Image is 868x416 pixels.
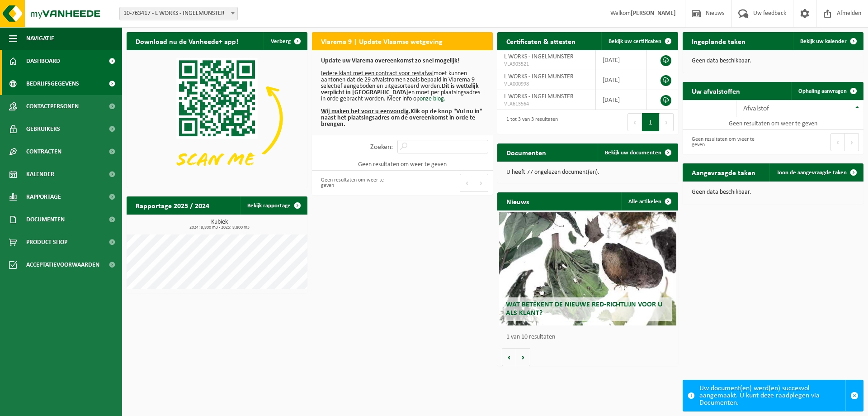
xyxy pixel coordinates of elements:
span: Rapportage [26,186,61,208]
button: Verberg [264,32,307,50]
img: Download de VHEPlus App [127,50,307,186]
div: 1 tot 3 van 3 resultaten [502,112,558,132]
span: Toon de aangevraagde taken [777,170,847,176]
p: Geen data beschikbaar. [692,58,854,64]
h2: Vlarema 9 | Update Vlaamse wetgeving [312,32,452,50]
strong: [PERSON_NAME] [631,10,676,17]
p: U heeft 77 ongelezen document(en). [506,169,669,176]
h2: Certificaten & attesten [497,32,585,50]
h2: Uw afvalstoffen [683,82,749,100]
span: Bekijk uw certificaten [609,38,661,44]
button: Next [474,174,488,192]
a: Bekijk uw kalender [793,32,863,50]
span: Documenten [26,208,65,231]
span: Wat betekent de nieuwe RED-richtlijn voor u als klant? [506,301,662,317]
span: 10-763417 - L WORKS - INGELMUNSTER [120,7,237,20]
span: Ophaling aanvragen [798,88,847,94]
a: Alle artikelen [621,192,677,210]
span: Bekijk uw kalender [800,38,847,44]
span: Bedrijfsgegevens [26,72,79,95]
div: Geen resultaten om weer te geven [316,173,398,193]
div: Uw document(en) werd(en) succesvol aangemaakt. U kunt deze raadplegen via Documenten. [699,380,845,411]
button: Volgende [516,348,530,366]
span: Navigatie [26,27,54,50]
span: VLA903521 [504,61,589,68]
span: Acceptatievoorwaarden [26,253,99,276]
h2: Documenten [497,143,555,161]
a: Bekijk uw documenten [598,143,677,162]
u: Wij maken het voor u eenvoudig. [321,108,410,115]
span: Product Shop [26,231,67,253]
span: Bekijk uw documenten [605,150,661,156]
span: VLA613564 [504,100,589,108]
button: Previous [627,113,642,131]
span: Afvalstof [743,105,769,112]
button: Next [845,133,859,151]
span: L WORKS - INGELMUNSTER [504,73,574,80]
p: 1 van 10 resultaten [506,334,674,340]
button: 1 [642,113,660,131]
td: [DATE] [596,50,647,70]
span: VLA000998 [504,81,589,88]
p: moet kunnen aantonen dat de 29 afvalstromen zoals bepaald in Vlarema 9 selectief aangeboden en ui... [321,58,484,128]
span: Contactpersonen [26,95,79,118]
h3: Kubiek [131,219,307,230]
span: L WORKS - INGELMUNSTER [504,93,574,100]
span: Dashboard [26,50,60,72]
span: 2024: 8,800 m3 - 2025: 8,800 m3 [131,225,307,230]
p: Geen data beschikbaar. [692,189,854,196]
a: Toon de aangevraagde taken [769,163,863,182]
span: L WORKS - INGELMUNSTER [504,53,574,60]
td: Geen resultaten om weer te geven [683,117,863,130]
b: Update uw Vlarema overeenkomst zo snel mogelijk! [321,57,460,64]
b: Klik op de knop "Vul nu in" naast het plaatsingsadres om de overeenkomst in orde te brengen. [321,108,482,128]
span: 10-763417 - L WORKS - INGELMUNSTER [119,7,238,20]
a: onze blog. [420,96,446,102]
span: Verberg [271,38,291,44]
label: Zoeken: [370,143,393,151]
a: Wat betekent de nieuwe RED-richtlijn voor u als klant? [499,212,676,325]
a: Bekijk uw certificaten [601,32,677,50]
td: [DATE] [596,70,647,90]
button: Vorige [502,348,516,366]
h2: Nieuws [497,192,538,210]
td: [DATE] [596,90,647,110]
button: Previous [460,174,474,192]
h2: Download nu de Vanheede+ app! [127,32,247,50]
div: Geen resultaten om weer te geven [687,132,769,152]
h2: Rapportage 2025 / 2024 [127,196,218,214]
h2: Aangevraagde taken [683,163,764,181]
h2: Ingeplande taken [683,32,755,50]
button: Next [660,113,674,131]
span: Gebruikers [26,118,60,140]
b: Dit is wettelijk verplicht in [GEOGRAPHIC_DATA] [321,83,479,96]
button: Previous [830,133,845,151]
a: Ophaling aanvragen [791,82,863,100]
span: Contracten [26,140,61,163]
a: Bekijk rapportage [240,196,307,215]
td: Geen resultaten om weer te geven [312,158,493,171]
u: Iedere klant met een contract voor restafval [321,70,434,77]
span: Kalender [26,163,54,186]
